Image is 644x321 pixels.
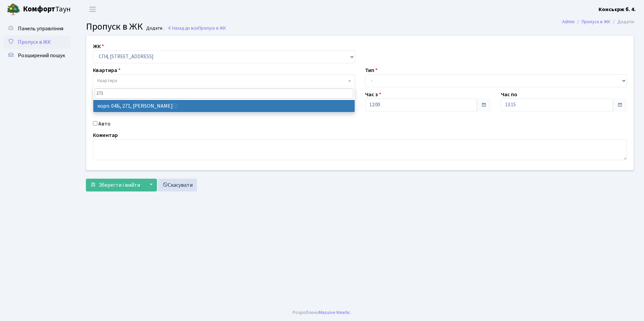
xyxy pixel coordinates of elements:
span: Квартира [97,77,117,84]
span: Пропуск в ЖК [198,25,226,31]
a: Скасувати [158,179,197,191]
a: Пропуск в ЖК [582,18,610,25]
img: logo.png [7,3,20,16]
a: Консьєрж б. 4. [599,5,636,13]
a: Пропуск в ЖК [3,35,71,49]
span: Розширений пошук [18,52,65,59]
div: Розроблено . [293,309,351,316]
a: Admin [562,18,575,25]
li: корп. 04Б, 271, [PERSON_NAME] [93,100,355,112]
small: Додати . [145,26,164,31]
nav: breadcrumb [552,15,644,29]
span: Таун [23,4,71,15]
b: Комфорт [23,4,55,14]
label: Коментар [93,131,118,139]
span: Зберегти і вийти [99,181,140,189]
label: Квартира [93,66,121,74]
li: Додати [610,18,634,26]
button: Зберегти і вийти [86,179,144,191]
label: ЖК [93,42,104,50]
a: Розширений пошук [3,49,71,62]
label: Тип [365,66,378,74]
span: Пропуск в ЖК [86,20,143,33]
b: Консьєрж б. 4. [599,6,636,13]
label: Авто [98,120,110,128]
span: Пропуск в ЖК [18,38,51,46]
span: Панель управління [18,25,63,32]
a: Панель управління [3,22,71,35]
a: Назад до всіхПропуск в ЖК [167,25,226,31]
label: Час по [501,91,517,99]
a: Massive Kinetic [319,309,350,316]
button: Переключити навігацію [84,4,101,15]
label: Час з [365,91,381,99]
